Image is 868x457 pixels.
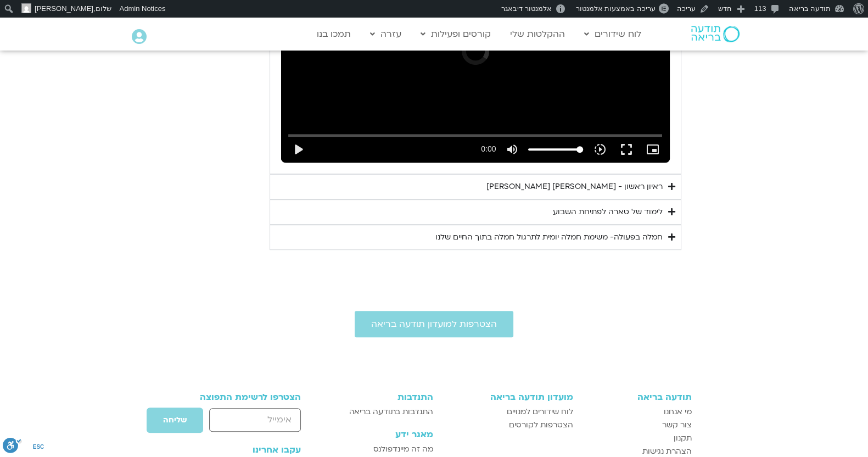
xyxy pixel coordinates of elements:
[270,225,681,250] summary: חמלה בפעולה- משימת חמלה יומית לתרגול חמלה בתוך החיים שלנו
[444,419,573,432] a: הצטרפות לקורסים
[507,405,573,419] span: לוח שידורים למנויים
[270,199,681,225] summary: לימוד של טארה לפתיחת השבוע
[691,26,740,42] img: תודעה בריאה
[486,180,663,193] div: ראיון ראשון - [PERSON_NAME] [PERSON_NAME]
[444,405,573,419] a: לוח שידורים למנויים
[35,4,93,13] span: [PERSON_NAME]
[662,419,692,432] span: צור קשר
[163,416,187,425] span: שליחה
[331,443,433,456] a: מה זה מיינדפולנס
[349,405,433,419] span: התנדבות בתודעה בריאה
[415,24,496,44] a: קורסים ופעילות
[579,24,647,44] a: לוח שידורים
[331,430,433,439] h3: מאגר ידע
[177,445,301,455] h3: עקבו אחרינו
[584,392,692,402] h3: תודעה בריאה
[355,311,513,337] a: הצטרפות למועדון תודעה בריאה
[177,407,301,439] form: טופס חדש
[311,24,356,44] a: תמכו בנו
[575,4,655,13] span: עריכה באמצעות אלמנטור
[373,443,433,456] span: מה זה מיינדפולנס
[584,432,692,445] a: תקנון
[209,408,301,432] input: אימייל
[509,419,573,432] span: הצטרפות לקורסים
[674,432,692,445] span: תקנון
[177,392,301,402] h3: הצטרפו לרשימת התפוצה
[270,174,681,199] summary: ראיון ראשון - [PERSON_NAME] [PERSON_NAME]
[505,24,570,44] a: ההקלטות שלי
[444,392,573,402] h3: מועדון תודעה בריאה
[371,319,497,329] span: הצטרפות למועדון תודעה בריאה
[331,392,433,402] h3: התנדבות
[553,205,663,219] div: לימוד של טארה לפתיחת השבוע
[146,407,204,433] button: שליחה
[435,231,663,244] div: חמלה בפעולה- משימת חמלה יומית לתרגול חמלה בתוך החיים שלנו
[365,24,407,44] a: עזרה
[664,405,692,419] span: מי אנחנו
[584,405,692,419] a: מי אנחנו
[331,405,433,419] a: התנדבות בתודעה בריאה
[584,419,692,432] a: צור קשר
